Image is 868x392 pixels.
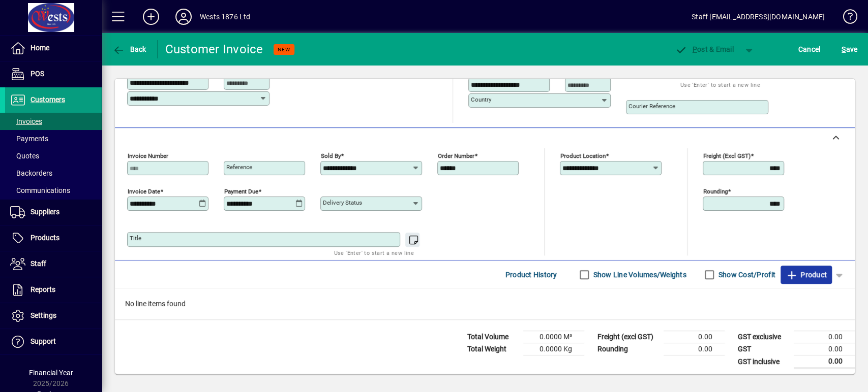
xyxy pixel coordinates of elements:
mat-label: Order number [438,152,474,159]
td: GST [733,343,794,355]
span: POS [31,70,44,78]
span: ost & Email [675,45,734,53]
div: Staff [EMAIL_ADDRESS][DOMAIN_NAME] [692,9,825,25]
button: Cancel [796,40,823,58]
span: Support [31,337,56,345]
span: Financial Year [29,369,73,377]
span: S [842,45,846,53]
mat-label: Product location [560,152,606,159]
mat-label: Delivery status [323,199,362,206]
mat-hint: Use 'Enter' to start a new line [680,79,760,90]
span: Cancel [798,41,821,57]
span: P [693,45,697,53]
mat-label: Freight (excl GST) [703,152,751,159]
button: Add [135,8,167,26]
a: Settings [5,303,102,329]
span: Product [786,267,827,283]
span: Product History [505,267,557,283]
td: 0.00 [794,331,855,343]
button: Back [110,40,149,58]
td: GST inclusive [733,355,794,368]
a: Invoices [5,113,102,130]
mat-label: Rounding [703,188,728,195]
a: Reports [5,277,102,303]
mat-label: Sold by [321,152,341,159]
td: 0.00 [794,355,855,368]
span: ave [842,41,857,57]
td: Rounding [592,343,664,355]
td: 0.0000 M³ [523,331,584,343]
span: Communications [10,186,70,194]
span: Products [31,234,59,242]
span: Payments [10,135,48,143]
mat-hint: Use 'Enter' to start a new line [334,247,414,258]
label: Show Line Volumes/Weights [591,270,686,280]
div: Customer Invoice [165,41,263,57]
mat-label: Invoice number [128,152,168,159]
span: NEW [278,46,290,53]
span: Suppliers [31,208,59,216]
td: Total Weight [462,343,523,355]
mat-label: Payment due [224,188,258,195]
a: Payments [5,130,102,147]
td: 0.00 [664,331,725,343]
span: Staff [31,259,46,268]
button: Product [781,266,832,284]
a: Suppliers [5,200,102,225]
td: GST exclusive [733,331,794,343]
button: Save [839,40,860,58]
button: Profile [167,8,200,26]
span: Settings [31,311,56,319]
a: Staff [5,251,102,277]
a: Communications [5,182,102,199]
td: Freight (excl GST) [592,331,664,343]
mat-label: Courier Reference [628,103,675,110]
mat-label: Reference [226,164,252,171]
a: Support [5,329,102,354]
span: Quotes [10,152,39,160]
td: 0.00 [794,343,855,355]
span: Invoices [10,117,42,125]
a: Products [5,225,102,251]
label: Show Cost/Profit [716,270,775,280]
mat-label: Title [130,235,141,242]
span: Reports [31,285,55,293]
td: 0.0000 Kg [523,343,584,355]
button: Product History [501,266,561,284]
button: Post & Email [670,40,739,58]
div: No line items found [115,288,855,319]
a: POS [5,61,102,87]
span: Back [112,45,146,53]
td: Total Volume [462,331,523,343]
a: Knowledge Base [835,2,855,35]
span: Backorders [10,169,52,177]
td: 0.00 [664,343,725,355]
span: Home [31,44,49,52]
div: Wests 1876 Ltd [200,9,250,25]
mat-label: Invoice date [128,188,160,195]
mat-label: Country [471,96,491,103]
a: Backorders [5,165,102,182]
a: Home [5,36,102,61]
a: Quotes [5,147,102,165]
app-page-header-button: Back [102,40,158,58]
span: Customers [31,95,65,104]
